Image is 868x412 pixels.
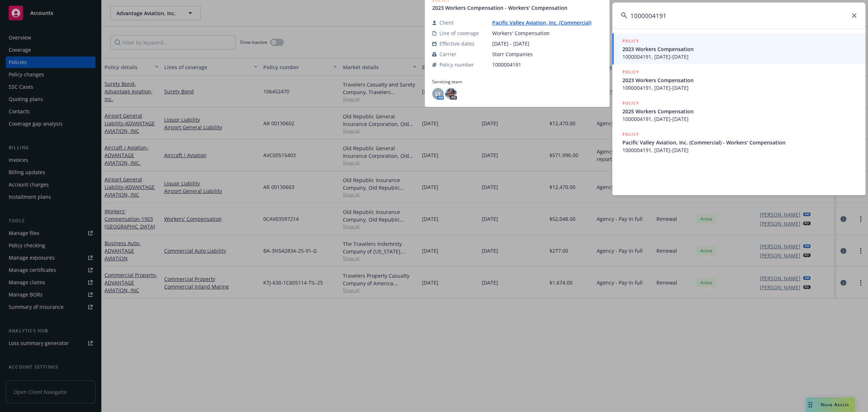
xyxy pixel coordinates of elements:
a: POLICY2023 Workers Compensation1000004191, [DATE]-[DATE] [612,64,865,96]
input: Search... [612,3,865,29]
span: 2023 Workers Compensation [622,76,857,84]
span: 1000004191, [DATE]-[DATE] [622,84,857,92]
span: 1000004191, [DATE]-[DATE] [622,53,857,60]
h5: POLICY [622,37,639,45]
span: 2025 Workers Compensation [622,108,857,115]
span: Pacific Valley Aviation, Inc. (Commercial) - Workers' Compensation [622,139,857,146]
h5: POLICY [622,100,639,107]
a: POLICY2023 Workers Compensation1000004191, [DATE]-[DATE] [612,33,865,64]
a: POLICY2025 Workers Compensation1000004191, [DATE]-[DATE] [612,96,865,127]
a: POLICYPacific Valley Aviation, Inc. (Commercial) - Workers' Compensation1000004191, [DATE]-[DATE] [612,127,865,158]
h5: POLICY [622,131,639,138]
span: 2023 Workers Compensation [622,45,857,53]
span: 1000004191, [DATE]-[DATE] [622,146,857,154]
span: 1000004191, [DATE]-[DATE] [622,115,857,123]
h5: POLICY [622,68,639,76]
